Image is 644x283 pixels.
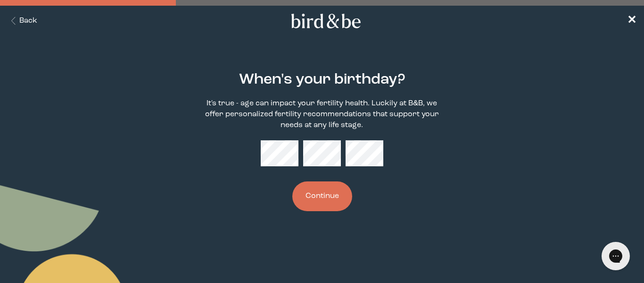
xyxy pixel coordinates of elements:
[199,98,445,131] p: It's true - age can impact your fertility health. Luckily at B&B, we offer personalized fertility...
[627,15,636,26] span: ✕
[239,69,405,91] h2: When's your birthday?
[8,16,37,26] button: Back Button
[597,239,635,274] iframe: Gorgias live chat messenger
[292,181,352,211] button: Continue
[627,13,636,29] a: ✕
